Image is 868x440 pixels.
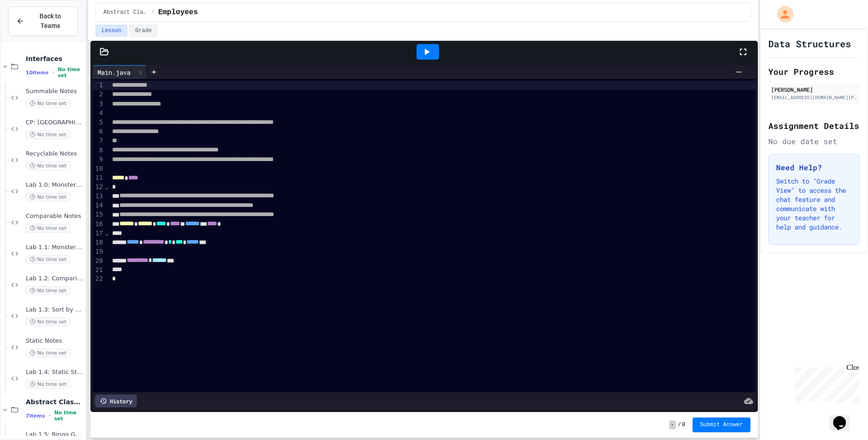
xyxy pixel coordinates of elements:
span: 0 [682,421,685,429]
div: 22 [93,274,104,284]
iframe: chat widget [829,403,859,431]
span: No time set [26,130,71,139]
span: No time set [58,67,84,78]
span: Lab 1.1: Monster Check 2 [26,244,84,251]
div: 12 [93,183,104,192]
div: History [95,395,137,407]
div: 18 [93,238,104,247]
h2: Assignment Details [768,119,860,132]
span: / [151,9,154,16]
div: Main.java [93,65,147,79]
span: Recyclable Notes [26,150,84,158]
div: 2 [93,90,104,99]
div: [EMAIL_ADDRESS][DOMAIN_NAME][PERSON_NAME] [771,94,857,101]
button: Submit Answer [693,418,750,432]
span: Summable Notes [26,88,84,95]
span: • [49,412,51,419]
div: 3 [93,100,104,109]
div: Chat with us now!Close [4,4,63,58]
div: [PERSON_NAME] [771,85,857,94]
div: 13 [93,192,104,201]
span: No time set [26,162,71,170]
span: Lab 1.2: Comparing Points [26,275,84,283]
span: Abstract Classes [103,9,147,16]
span: 7 items [26,413,45,419]
span: Interfaces [26,55,84,63]
button: Lesson [96,25,127,37]
span: No time set [26,99,71,108]
div: 8 [93,146,104,155]
iframe: chat widget [792,363,859,402]
span: No time set [26,380,71,389]
div: 15 [93,210,104,219]
span: / [678,421,681,429]
span: Comparable Notes [26,212,84,220]
p: Switch to "Grade View" to access the chat feature and communicate with your teacher for help and ... [776,177,852,232]
span: No time set [26,317,71,326]
h2: Your Progress [768,65,860,78]
div: 10 [93,164,104,173]
span: No time set [26,193,71,201]
span: 10 items [26,70,49,76]
div: Main.java [93,67,135,77]
span: Fold line [104,183,109,190]
div: 21 [93,266,104,275]
span: Fold line [104,229,109,237]
div: No due date set [768,136,860,147]
span: No time set [54,410,84,422]
span: No time set [26,224,71,233]
div: 16 [93,220,104,229]
div: 11 [93,173,104,183]
span: • [52,69,54,76]
span: Submit Answer [700,421,743,429]
span: Abstract Classes [26,398,84,406]
div: 19 [93,247,104,256]
div: 20 [93,256,104,266]
div: 9 [93,155,104,164]
div: 17 [93,229,104,238]
span: Employees [158,7,197,18]
span: No time set [26,349,71,357]
div: 1 [93,81,104,90]
div: 14 [93,201,104,210]
div: 6 [93,127,104,136]
button: Grade [129,25,158,37]
div: My Account [767,4,796,25]
span: Static Notes [26,337,84,345]
span: Lab 1.0: Monster Check 1 [26,181,84,189]
h1: Data Structures [768,37,851,50]
div: 4 [93,109,104,118]
h3: Need Help? [776,162,852,173]
div: 5 [93,118,104,127]
span: CP: [GEOGRAPHIC_DATA] [26,119,84,127]
button: Back to Teams [8,6,78,36]
span: Lab 1.4: Static Student [26,368,84,376]
span: No time set [26,255,71,264]
span: No time set [26,286,71,295]
span: Lab 1.5: Bingo Game Teams [26,431,84,439]
div: 7 [93,136,104,145]
span: - [669,420,676,429]
span: Back to Teams [30,11,70,31]
span: Lab 1.3: Sort by Vowels [26,306,84,314]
